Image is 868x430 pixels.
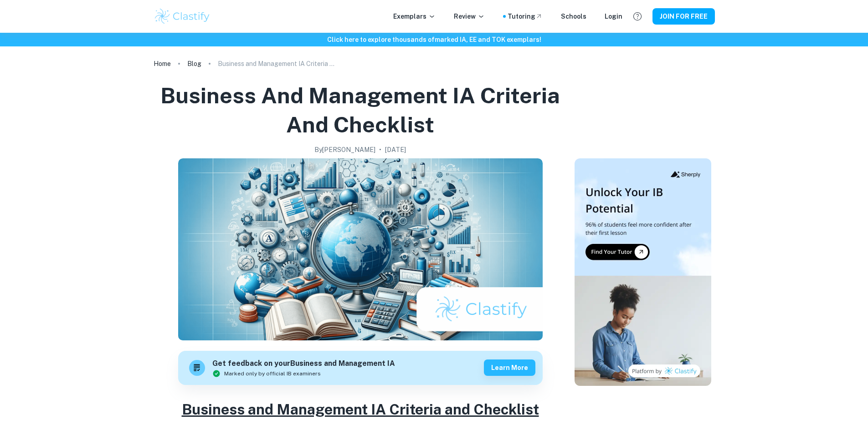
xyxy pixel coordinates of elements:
a: Get feedback on yourBusiness and Management IAMarked only by official IB examinersLearn more [178,351,543,385]
a: Schools [561,11,586,21]
p: Business and Management IA Criteria and Checklist [218,59,336,69]
a: Home [154,57,171,70]
h6: Click here to explore thousands of marked IA, EE and TOK exemplars ! [2,35,866,45]
u: Business and Management IA Criteria and Checklist [182,401,539,418]
h2: By [PERSON_NAME] [314,145,375,155]
h6: Get feedback on your Business and Management IA [212,358,395,369]
a: Tutoring [508,11,543,21]
button: Help and Feedback [630,9,645,24]
img: Clastify logo [154,7,211,25]
h1: Business and Management IA Criteria and Checklist [157,81,564,139]
img: Business and Management IA Criteria and Checklist cover image [178,158,543,340]
p: Review [454,11,485,21]
span: Marked only by official IB examiners [224,369,321,378]
h2: [DATE] [385,145,406,155]
a: Blog [187,57,201,70]
p: Exemplars [393,11,436,21]
p: • [379,145,381,155]
a: Login [605,11,622,21]
button: Learn more [484,359,535,376]
button: JOIN FOR FREE [652,8,715,25]
img: Thumbnail [575,158,711,386]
